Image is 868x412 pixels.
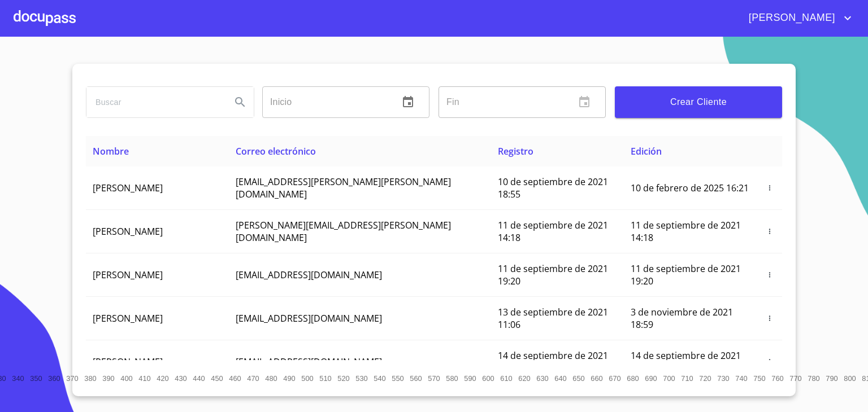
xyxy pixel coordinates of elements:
[93,356,163,368] span: [PERSON_NAME]
[48,374,60,383] span: 360
[498,219,608,244] span: 11 de septiembre de 2021 14:18
[771,374,783,383] span: 760
[498,176,608,200] span: 10 de septiembre de 2021 18:55
[841,369,859,387] button: 800
[642,369,660,387] button: 690
[236,269,382,281] span: [EMAIL_ADDRESS][DOMAIN_NAME]
[498,349,608,374] span: 14 de septiembre de 2021 12:26
[645,374,657,383] span: 690
[740,9,841,27] span: [PERSON_NAME]
[193,374,205,383] span: 440
[624,94,773,110] span: Crear Cliente
[316,369,335,387] button: 510
[606,369,624,387] button: 670
[461,369,479,387] button: 590
[482,374,494,383] span: 600
[609,374,620,383] span: 670
[552,369,570,387] button: 640
[138,374,150,383] span: 410
[631,306,733,331] span: 3 de noviembre de 2021 18:59
[591,374,602,383] span: 660
[81,369,99,387] button: 380
[236,312,382,325] span: [EMAIL_ADDRESS][DOMAIN_NAME]
[588,369,606,387] button: 660
[699,374,711,383] span: 720
[236,145,316,157] span: Correo electrónico
[479,369,497,387] button: 600
[518,374,530,383] span: 620
[464,374,476,383] span: 590
[227,89,254,116] button: Search
[570,369,588,387] button: 650
[678,369,696,387] button: 710
[355,374,367,383] span: 530
[631,219,741,244] span: 11 de septiembre de 2021 14:18
[410,374,422,383] span: 560
[808,374,819,383] span: 780
[262,369,280,387] button: 480
[681,374,693,383] span: 710
[93,225,163,238] span: [PERSON_NAME]
[631,182,749,194] span: 10 de febrero de 2025 16:21
[769,369,787,387] button: 760
[301,374,313,383] span: 500
[27,369,45,387] button: 350
[714,369,732,387] button: 730
[45,369,63,387] button: 360
[211,374,223,383] span: 450
[120,374,132,383] span: 400
[99,369,118,387] button: 390
[631,349,741,374] span: 14 de septiembre de 2021 12:26
[740,9,854,27] button: account of current user
[627,374,639,383] span: 680
[226,369,244,387] button: 460
[154,369,172,387] button: 420
[93,269,163,281] span: [PERSON_NAME]
[84,374,96,383] span: 380
[498,306,608,331] span: 13 de septiembre de 2021 11:06
[533,369,552,387] button: 630
[498,145,533,157] span: Registro
[247,374,259,383] span: 470
[371,369,389,387] button: 540
[208,369,226,387] button: 450
[615,86,782,118] button: Crear Cliente
[374,374,385,383] span: 540
[353,369,371,387] button: 530
[9,369,27,387] button: 340
[789,374,801,383] span: 770
[118,369,136,387] button: 400
[826,374,837,383] span: 790
[663,374,675,383] span: 700
[660,369,678,387] button: 700
[86,87,222,117] input: search
[63,369,81,387] button: 370
[631,262,741,287] span: 11 de septiembre de 2021 19:20
[236,356,382,368] span: [EMAIL_ADDRESS][DOMAIN_NAME]
[572,374,584,383] span: 650
[787,369,805,387] button: 770
[500,374,512,383] span: 610
[172,369,190,387] button: 430
[425,369,443,387] button: 570
[498,262,608,287] span: 11 de septiembre de 2021 19:20
[554,374,566,383] span: 640
[280,369,298,387] button: 490
[190,369,208,387] button: 440
[515,369,533,387] button: 620
[443,369,461,387] button: 580
[93,182,163,194] span: [PERSON_NAME]
[735,374,747,383] span: 740
[696,369,714,387] button: 720
[265,374,277,383] span: 480
[30,374,42,383] span: 350
[66,374,78,383] span: 370
[717,374,729,383] span: 730
[236,176,451,200] span: [EMAIL_ADDRESS][PERSON_NAME][PERSON_NAME][DOMAIN_NAME]
[536,374,548,383] span: 630
[631,145,662,157] span: Edición
[229,374,241,383] span: 460
[337,374,349,383] span: 520
[753,374,765,383] span: 750
[823,369,841,387] button: 790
